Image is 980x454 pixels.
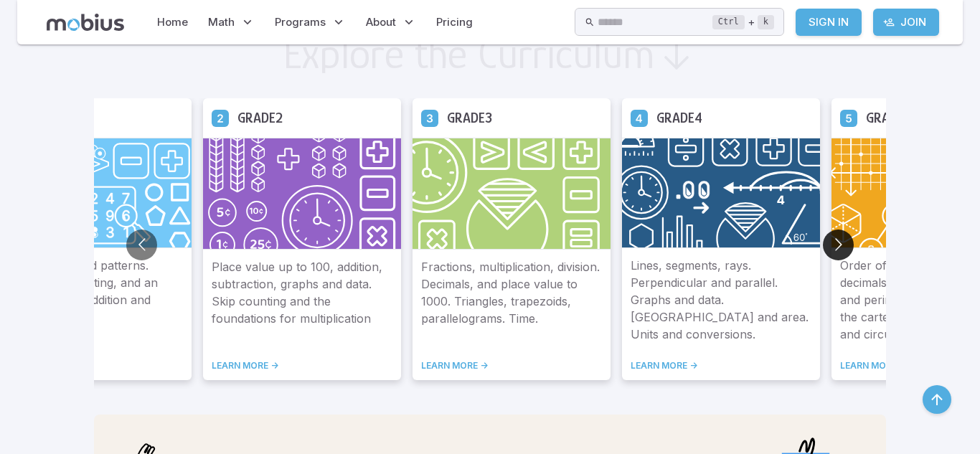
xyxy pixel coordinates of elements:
a: Grade 2 [212,109,229,126]
div: + [712,14,774,31]
a: Join [873,9,939,36]
button: Go to previous slide [126,230,157,260]
span: Math [208,14,235,30]
kbd: k [758,15,774,29]
img: Grade 3 [413,138,611,250]
a: Home [153,6,192,39]
a: Sign In [796,9,862,36]
a: Grade 3 [421,109,438,126]
a: Grade 5 [840,109,857,126]
h5: Grade 2 [237,107,283,129]
h2: Explore the Curriculum [283,32,655,75]
button: Go to next slide [823,230,854,260]
kbd: Ctrl [712,15,745,29]
a: LEARN MORE -> [212,360,392,372]
p: Place value up to 100, addition, subtraction, graphs and data. Skip counting and the foundations ... [212,258,392,343]
span: About [366,14,396,30]
a: Grade 4 [631,109,648,126]
img: Grade 4 [622,138,820,248]
p: Fractions, multiplication, division. Decimals, and place value to 1000. Triangles, trapezoids, pa... [421,258,602,343]
h5: Grade 3 [447,107,492,129]
span: Programs [275,14,326,30]
a: LEARN MORE -> [631,360,811,372]
a: LEARN MORE -> [421,360,602,372]
h5: Grade 5 [866,107,911,129]
a: Pricing [432,6,477,39]
h5: Grade 4 [656,107,702,129]
p: Lines, segments, rays. Perpendicular and parallel. Graphs and data. [GEOGRAPHIC_DATA] and area. U... [631,257,811,343]
img: Grade 2 [203,138,401,250]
